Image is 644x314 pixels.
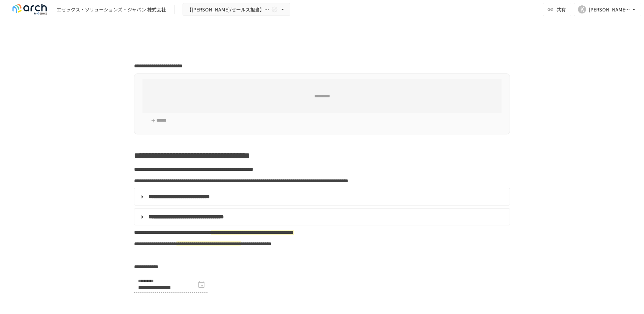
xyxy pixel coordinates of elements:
button: 【[PERSON_NAME]/セールス担当】エセックス・ソリューションズ・ジャパン株式会社様_初期設定サポート [183,3,290,16]
span: 【[PERSON_NAME]/セールス担当】エセックス・ソリューションズ・ジャパン株式会社様_初期設定サポート [187,5,270,14]
div: [PERSON_NAME][EMAIL_ADDRESS][DOMAIN_NAME] [589,5,631,14]
img: logo-default@2x-9cf2c760.svg [8,4,51,15]
button: K[PERSON_NAME][EMAIL_ADDRESS][DOMAIN_NAME] [574,3,641,16]
div: エセックス・ソリューションズ・ジャパン 株式会社 [57,6,166,13]
button: 共有 [543,3,571,16]
div: K [578,5,586,13]
span: 共有 [556,6,566,13]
